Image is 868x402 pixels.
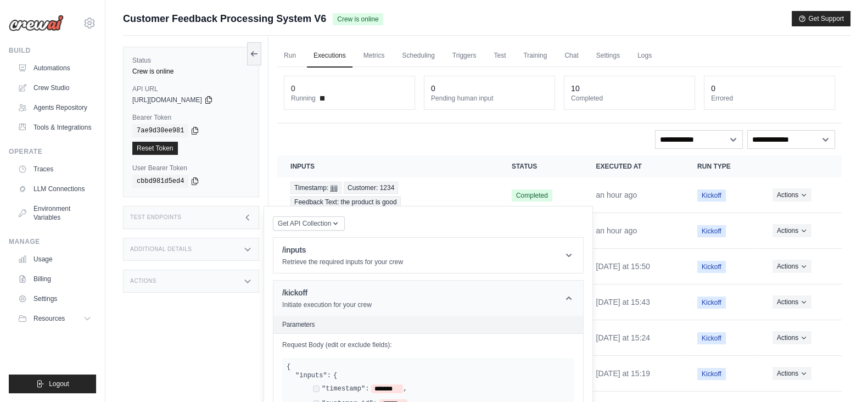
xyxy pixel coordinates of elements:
time: October 6, 2025 at 09:57 IST [596,191,637,199]
a: Crew Studio [13,79,96,97]
time: October 6, 2025 at 09:52 IST [596,226,637,235]
a: Agents Repository [13,99,96,116]
a: Environment Variables [13,200,96,226]
span: Kickoff [697,189,726,202]
div: 0 [291,83,295,94]
a: Usage [13,250,96,268]
th: Status [499,155,583,177]
a: Automations [13,59,96,77]
a: Test [487,44,512,68]
code: cbbd981d5ed4 [132,175,188,188]
label: User Bearer Token [132,164,250,172]
button: Actions for execution [772,260,811,273]
a: Reset Token [132,142,178,155]
div: Crew is online [132,67,250,76]
time: October 4, 2025 at 15:19 IST [596,369,650,378]
span: Logout [49,379,69,388]
label: Request Body (edit or exclude fields): [282,340,574,349]
label: "timestamp": [322,384,369,393]
dt: Pending human input [431,94,548,103]
dt: Completed [571,94,688,103]
button: Actions for execution [772,367,811,380]
a: Scheduling [395,44,441,68]
h2: Parameters [282,320,574,329]
time: October 4, 2025 at 15:24 IST [596,333,650,342]
div: 0 [431,83,435,94]
button: Actions for execution [772,188,811,202]
a: Chat [558,44,585,68]
div: Build [9,46,96,55]
a: Triggers [446,44,483,68]
a: Settings [13,290,96,308]
div: 0 [711,83,715,94]
span: , [403,384,407,393]
th: Inputs [277,155,499,177]
button: Get API Collection [273,216,345,231]
span: Get API Collection [278,219,331,228]
time: October 4, 2025 at 15:43 IST [596,298,650,306]
span: Kickoff [697,332,726,344]
h1: /inputs [282,244,403,255]
span: Customer: 1234 [344,182,398,194]
button: Resources [13,310,96,327]
button: Actions for execution [772,331,811,344]
a: Settings [590,44,626,68]
span: { [333,371,337,380]
div: 10 [571,83,580,94]
span: Completed [512,189,552,202]
a: Logs [631,44,658,68]
span: Kickoff [697,368,726,380]
span: Customer Feedback Processing System V6 [123,11,326,26]
th: Run Type [684,155,759,177]
a: LLM Connections [13,180,96,198]
label: API URL [132,85,250,93]
dt: Errored [711,94,828,103]
th: Executed at [583,155,684,177]
button: Actions for execution [772,224,811,237]
a: View execution details for Timestamp [290,182,485,208]
button: Logout [9,375,96,393]
button: Actions for execution [772,295,811,309]
span: { [287,363,290,371]
label: Status [132,56,250,65]
a: Tools & Integrations [13,119,96,136]
time: October 4, 2025 at 15:50 IST [596,262,650,271]
span: Running [291,94,316,103]
label: Bearer Token [132,113,250,122]
span: Resources [33,314,65,323]
span: Crew is online [333,13,383,25]
a: Training [517,44,553,68]
span: Kickoff [697,261,726,273]
a: Executions [307,44,352,68]
a: Run [277,44,303,68]
span: Kickoff [697,297,726,309]
span: Timestamp: jjjjj [290,182,341,194]
a: Traces [13,160,96,178]
img: Logo [9,15,64,31]
h3: Additional Details [130,246,192,253]
h3: Actions [130,278,156,284]
p: Retrieve the required inputs for your crew [282,258,403,266]
button: Get Support [792,11,850,26]
span: Kickoff [697,225,726,237]
a: Billing [13,270,96,288]
div: Operate [9,147,96,156]
iframe: Chat Widget [813,349,868,402]
a: Metrics [357,44,391,68]
h1: /kickoff [282,287,372,298]
div: Manage [9,237,96,246]
span: Feedback Text: the product is good [290,196,401,208]
p: Initiate execution for your crew [282,300,372,309]
code: 7ae9d30ee981 [132,124,188,137]
h3: Test Endpoints [130,214,182,221]
span: [URL][DOMAIN_NAME] [132,96,202,104]
label: "inputs": [295,371,331,380]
